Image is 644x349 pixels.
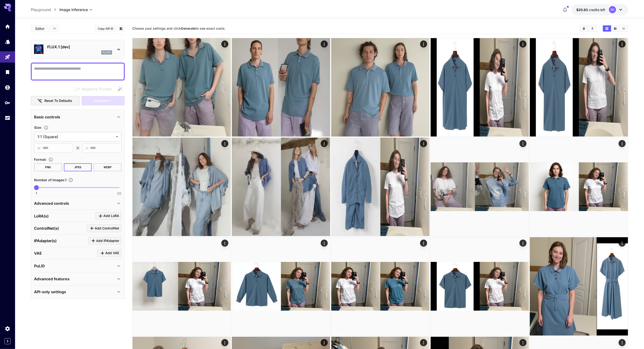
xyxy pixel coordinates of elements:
img: 9k= [232,237,330,336]
span: Negative Prompt [82,86,112,92]
span: credits left [589,8,605,12]
button: Adjust the dimensions of the generated image by specifying its width and height in pixels, or sel... [42,125,50,130]
span: 1 [36,191,37,196]
div: Playground [5,54,10,60]
p: Basic controls [34,114,60,120]
img: 2Q== [133,138,231,236]
p: VAE [34,250,42,256]
span: 1:1 (Square) [37,134,114,140]
div: Actions [619,240,626,247]
div: Advanced features [34,273,121,285]
div: Actions [320,140,328,147]
div: Actions [519,240,526,247]
div: Settings [5,326,10,332]
div: Basic controls [34,111,121,123]
span: W [37,145,41,151]
span: Image Inference [59,7,88,12]
img: 2Q== [331,38,429,136]
img: 9k= [331,237,429,336]
span: 20 [117,191,121,196]
div: FLUX.1 [dev]flux1d [34,42,121,56]
img: Z [133,237,231,336]
span: Add LoRA [103,213,119,219]
span: Add ControlNet [95,225,119,231]
div: Actions [420,240,427,247]
span: Negative prompts are not compatible with the selected model. [72,86,115,92]
div: API-only settings [34,286,121,297]
div: Actions [221,339,228,346]
div: Actions [420,339,427,346]
p: Advanced features [34,276,70,282]
button: Show images in video view [611,25,620,32]
div: Actions [519,140,526,147]
div: Actions [221,140,228,147]
p: Advanced controls [34,201,69,206]
div: Actions [619,40,626,48]
button: $20.83111RB [572,4,628,15]
p: ControlNet(s) [34,225,59,231]
img: 9k= [133,38,231,136]
button: Click to add LoRA [95,212,121,220]
div: Wallet [5,84,10,90]
div: Actions [519,40,526,48]
span: Choose your settings and click to see exact costs. [132,26,226,30]
span: H [86,145,88,151]
button: Copy AIR ID [95,25,116,32]
div: Actions [221,240,228,247]
div: Actions [619,140,626,147]
span: Editor [35,26,50,31]
button: Reset to defaults [31,96,80,106]
button: Clear Images [580,25,588,32]
button: Choose the file format for the output image. [47,157,55,162]
img: 9k= [530,237,628,336]
div: Actions [619,339,626,346]
p: FLUX.1 [dev] [47,44,112,50]
span: Add IPAdapter [96,238,119,244]
div: Actions [320,40,328,48]
span: Add VAE [105,250,119,256]
p: LoRA(s) [34,213,49,219]
button: Download All [588,25,597,32]
p: flux1d [103,51,111,54]
img: Z [431,138,529,236]
div: Actions [420,40,427,48]
button: Click to add VAE [97,249,121,257]
button: Expand sidebar [4,338,11,344]
b: Generate [181,26,196,30]
img: 2Q== [232,138,330,236]
img: 2Q== [331,138,429,236]
p: PuLID [34,263,45,269]
p: IPAdapter(s) [34,238,57,244]
div: Actions [320,240,328,247]
div: Actions [420,140,427,147]
div: Models [5,39,10,45]
div: RB [609,6,616,13]
img: 9k= [530,38,628,136]
div: Actions [519,339,526,346]
div: $20.83111 [576,7,605,12]
div: Show images in grid viewShow images in video viewShow images in list view [602,25,628,32]
p: Playground [31,7,51,12]
button: Add to library [119,26,123,31]
p: API-only settings [34,289,66,295]
button: Show images in list view [620,25,628,32]
div: PuLID [34,260,121,272]
img: 2Q== [431,237,529,336]
div: Library [5,69,10,75]
div: Advanced controls [34,198,121,209]
div: Clear ImagesDownload All [579,25,597,32]
span: Number of images : 1 [34,178,66,182]
span: Size : [34,125,42,129]
button: Specify how many images to generate in a single request. Each image generation will be charged se... [66,178,75,182]
button: Show images in grid view [603,25,611,32]
button: JPEG [64,163,92,171]
button: Click to add ControlNet [87,225,121,232]
div: Usage [5,115,10,121]
img: 2Q== [431,38,529,136]
div: Actions [320,339,328,346]
button: Click to add IPAdapter [88,237,121,245]
div: Actions [221,40,228,48]
img: 2Q== [232,38,330,136]
span: $20.83 [576,8,589,12]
